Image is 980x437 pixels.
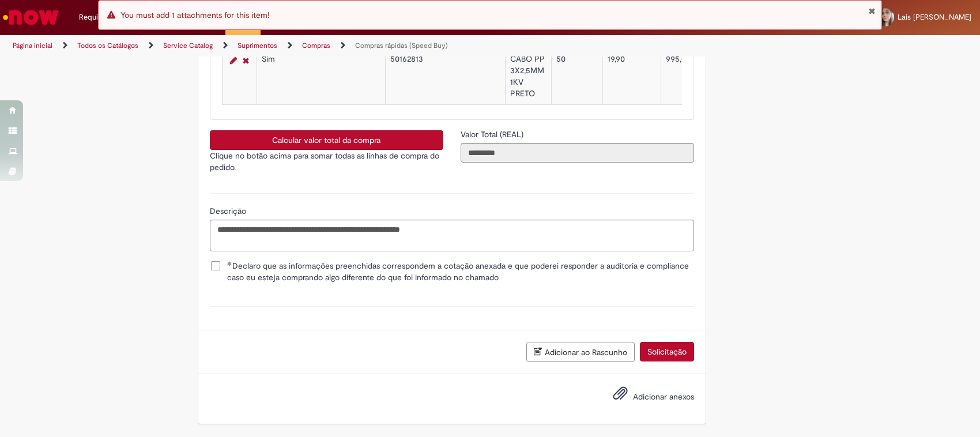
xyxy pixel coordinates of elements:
button: Calcular valor total da compra [210,130,443,150]
a: Todos os Catálogos [77,41,138,50]
span: Somente leitura - Valor Total (REAL) [461,129,526,140]
td: CABO PP 3X2,5MM 1KV PRETO [505,49,551,105]
span: Descrição [210,206,248,216]
td: 19,90 [602,49,661,105]
button: Solicitação [640,342,694,361]
a: Service Catalog [163,41,213,50]
td: Sim [257,49,385,105]
p: Clique no botão acima para somar todas as linhas de compra do pedido. [210,150,443,173]
input: Valor Total (REAL) [461,143,694,163]
a: Suprimentos [238,41,277,50]
ul: Trilhas de página [9,35,644,56]
textarea: Descrição [210,220,694,251]
span: Requisições [79,12,119,23]
span: Lais [PERSON_NAME] [898,12,971,22]
label: Somente leitura - Valor Total (REAL) [461,129,526,140]
span: Declaro que as informações preenchidas correspondem a cotação anexada e que poderei responder a a... [227,260,694,283]
td: 50 [551,49,602,105]
td: 995,00 [661,49,734,105]
span: Adicionar anexos [633,391,694,402]
a: Remover linha 1 [240,54,252,67]
span: Obrigatório Preenchido [227,261,232,266]
a: Compras rápidas (Speed Buy) [355,41,448,50]
button: Fechar Notificação [868,6,876,16]
button: Adicionar anexos [610,383,631,409]
a: Editar Linha 1 [227,54,240,67]
a: Compras [302,41,330,50]
span: You must add 1 attachments for this item! [120,10,269,20]
button: Adicionar ao Rascunho [526,342,635,362]
img: ServiceNow [1,6,61,29]
a: Página inicial [13,41,52,50]
td: 50162813 [385,49,505,105]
